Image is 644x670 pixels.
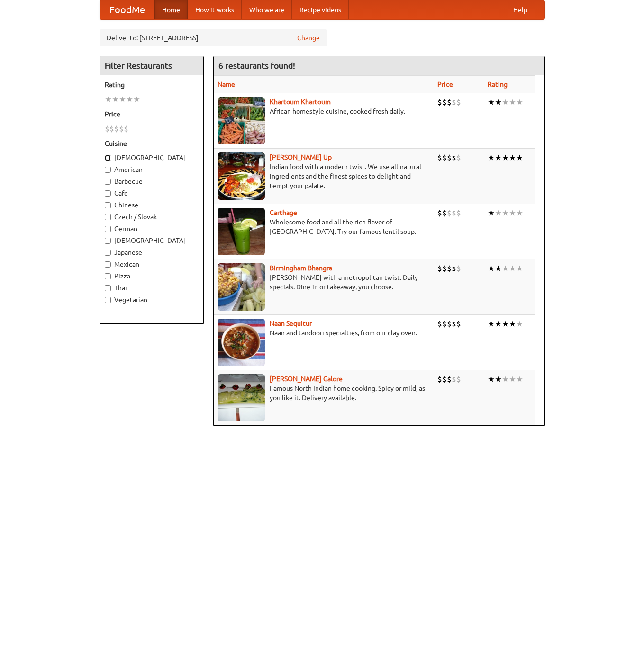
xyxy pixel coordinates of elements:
ng-pluralize: 6 restaurants found! [218,61,295,70]
li: ★ [516,263,523,274]
li: ★ [488,263,495,274]
a: Carthage [270,209,297,216]
li: ★ [516,374,523,384]
li: ★ [502,374,509,384]
li: ★ [495,97,502,107]
p: [PERSON_NAME] with a metropolitan twist. Daily specials. Dine-in or takeaway, you choose. [218,273,430,292]
input: German [105,226,111,232]
li: ★ [126,94,133,105]
label: [DEMOGRAPHIC_DATA] [105,153,199,162]
input: Czech / Slovak [105,214,111,220]
label: Chinese [105,200,199,210]
label: American [105,165,199,174]
input: Japanese [105,250,111,256]
li: ★ [502,97,509,107]
li: ★ [112,94,119,105]
a: Birmingham Bhangra [270,264,332,272]
li: $ [456,263,461,274]
input: Pizza [105,273,111,279]
input: Mexican [105,261,111,268]
li: ★ [495,319,502,329]
li: $ [437,374,442,384]
input: [DEMOGRAPHIC_DATA] [105,155,111,161]
li: ★ [502,263,509,274]
li: $ [456,208,461,218]
li: $ [442,152,447,163]
div: Deliver to: [STREET_ADDRESS] [100,29,327,46]
img: carthage.jpg [218,208,265,255]
a: Recipe videos [292,0,349,19]
li: $ [452,97,456,107]
label: Cafe [105,188,199,198]
input: Cafe [105,190,111,197]
li: ★ [516,208,523,218]
li: $ [447,263,452,274]
li: $ [447,208,452,218]
li: $ [452,208,456,218]
p: Naan and tandoori specialties, from our clay oven. [218,328,430,338]
a: [PERSON_NAME] Galore [270,375,343,383]
li: ★ [133,94,140,105]
li: ★ [488,97,495,107]
li: $ [437,263,442,274]
label: Japanese [105,248,199,257]
input: Barbecue [105,179,111,185]
a: Who we are [242,0,292,19]
li: $ [456,319,461,329]
li: $ [437,319,442,329]
li: ★ [509,97,516,107]
li: $ [437,208,442,218]
li: $ [456,152,461,163]
li: ★ [516,97,523,107]
li: $ [437,97,442,107]
li: ★ [516,319,523,329]
li: ★ [488,208,495,218]
label: Barbecue [105,177,199,186]
li: ★ [105,94,112,105]
li: ★ [516,152,523,163]
li: ★ [488,319,495,329]
li: $ [442,374,447,384]
a: [PERSON_NAME] Up [270,153,332,161]
input: Vegetarian [105,297,111,303]
label: Pizza [105,271,199,281]
li: $ [105,124,109,134]
li: ★ [495,374,502,384]
li: $ [452,263,456,274]
img: bhangra.jpg [218,263,265,311]
li: $ [452,319,456,329]
li: $ [442,208,447,218]
li: $ [442,319,447,329]
label: German [105,224,199,233]
img: khartoum.jpg [218,97,265,144]
li: $ [456,97,461,107]
p: African homestyle cuisine, cooked fresh daily. [218,107,430,116]
li: ★ [502,208,509,218]
li: ★ [509,152,516,163]
li: ★ [502,152,509,163]
img: currygalore.jpg [218,374,265,421]
li: $ [437,152,442,163]
p: Wholesome food and all the rich flavor of [GEOGRAPHIC_DATA]. Try our famous lentil soup. [218,217,430,236]
li: ★ [502,319,509,329]
img: naansequitur.jpg [218,319,265,366]
li: $ [447,152,452,163]
a: Naan Sequitur [270,320,312,327]
a: Change [297,33,320,43]
label: Czech / Slovak [105,212,199,222]
li: $ [442,263,447,274]
li: ★ [495,152,502,163]
a: Help [506,0,535,19]
li: ★ [119,94,126,105]
li: $ [447,97,452,107]
li: $ [124,124,128,134]
li: $ [109,124,114,134]
li: $ [447,319,452,329]
a: Name [218,80,235,88]
li: $ [456,374,461,384]
li: $ [447,374,452,384]
label: Thai [105,283,199,293]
